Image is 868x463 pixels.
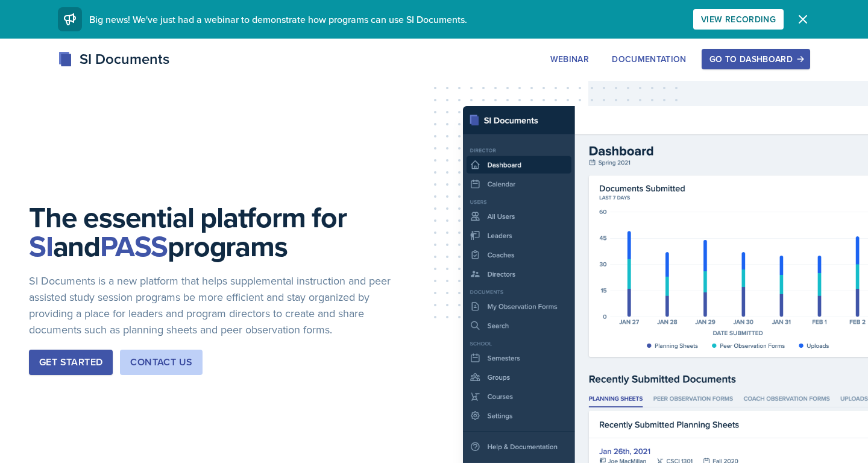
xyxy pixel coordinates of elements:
span: Big news! We've just had a webinar to demonstrate how programs can use SI Documents. [89,13,467,26]
button: Contact Us [120,350,203,375]
button: Go to Dashboard [702,49,810,69]
button: Get Started [29,350,113,375]
div: Get Started [39,355,102,370]
div: View Recording [701,14,776,24]
button: Webinar [542,49,597,69]
div: Webinar [550,54,589,64]
button: View Recording [693,9,784,30]
div: Documentation [612,54,687,64]
button: Documentation [604,49,694,69]
div: SI Documents [58,48,169,70]
div: Contact Us [130,355,192,370]
div: Go to Dashboard [709,54,802,64]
